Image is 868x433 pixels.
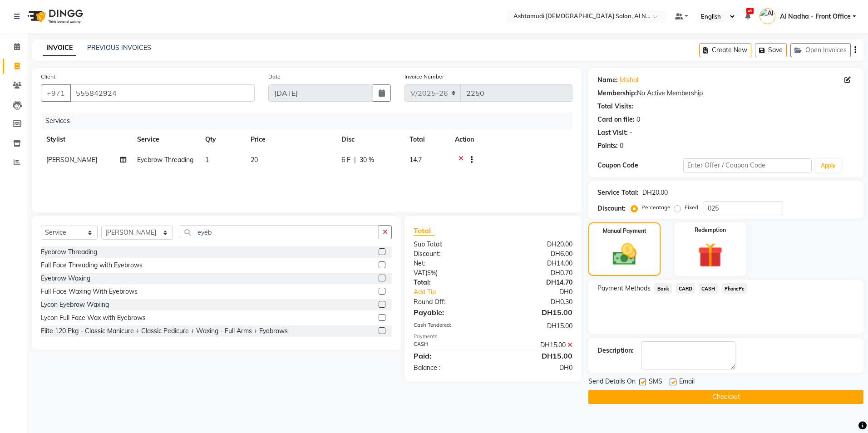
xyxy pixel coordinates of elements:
span: Bank [654,283,672,294]
div: DH6.00 [493,249,579,259]
a: Add Tip [407,287,508,297]
div: No Active Membership [597,89,854,98]
button: Save [755,43,787,57]
div: Round Off: [407,297,493,307]
span: Email [679,377,695,388]
label: Percentage [641,203,671,212]
th: Disc [336,129,404,150]
label: Fixed [685,203,698,212]
span: 5% [427,269,436,276]
div: Lycon Eyebrow Waxing [41,300,109,310]
span: SMS [649,377,662,388]
div: DH20.00 [642,188,668,197]
input: Search by Name/Mobile/Email/Code [70,84,255,102]
label: Client [41,73,55,81]
div: Total Visits: [597,102,633,111]
div: Lycon Full Face Wax with Eyebrows [41,313,146,323]
div: Paid: [407,350,493,361]
div: DH15.00 [493,307,579,318]
span: CASH [699,283,718,294]
th: Qty [200,129,245,150]
th: Service [132,129,200,150]
div: DH0.70 [493,268,579,278]
div: Cash Tendered: [407,321,493,331]
span: 30 % [360,155,374,165]
div: Card on file: [597,115,635,124]
div: Full Face Waxing With Eyebrows [41,287,138,296]
th: Action [449,129,572,150]
div: Sub Total: [407,240,493,249]
img: logo [23,4,85,29]
div: CASH [407,340,493,350]
span: 1 [205,156,209,164]
input: Enter Offer / Coupon Code [683,158,812,172]
label: Date [268,73,281,81]
span: [PERSON_NAME] [46,156,97,164]
div: Payable: [407,307,493,318]
a: PREVIOUS INVOICES [87,44,151,52]
span: | [354,155,356,165]
span: CARD [676,283,695,294]
label: Redemption [695,226,726,234]
div: Discount: [407,249,493,259]
button: +971 [41,84,71,102]
div: Description: [597,346,634,355]
a: INVOICE [43,40,76,56]
span: 14.7 [409,156,422,164]
th: Stylist [41,129,132,150]
div: Points: [597,141,618,151]
div: DH0 [508,287,580,297]
div: DH15.00 [493,321,579,331]
span: Send Details On [588,377,636,388]
div: Elite 120 Pkg - Classic Manicure + Classic Pedicure + Waxing - Full Arms + Eyebrows [41,326,288,336]
a: 45 [745,12,750,20]
span: 6 F [341,155,350,165]
span: PhonePe [722,283,748,294]
div: Membership: [597,89,637,98]
div: Coupon Code [597,161,683,170]
div: 0 [636,115,640,124]
div: Eyebrow Waxing [41,274,90,283]
label: Manual Payment [603,227,646,235]
button: Checkout [588,390,863,404]
span: 45 [746,8,754,14]
button: Create New [699,43,751,57]
img: _cash.svg [605,241,644,268]
div: DH15.00 [493,340,579,350]
div: Service Total: [597,188,639,197]
div: DH15.00 [493,350,579,361]
div: Payments [414,333,573,340]
img: Al Nadha - Front Office [759,8,775,24]
a: Mishal [620,75,638,85]
div: DH0 [493,363,579,373]
span: Payment Methods [597,284,651,293]
span: VAT [414,269,425,277]
div: DH20.00 [493,240,579,249]
button: Open Invoices [790,43,851,57]
label: Invoice Number [404,73,444,81]
div: Net: [407,259,493,268]
div: DH14.00 [493,259,579,268]
div: Discount: [597,204,626,213]
div: 0 [620,141,623,151]
div: - [630,128,632,138]
button: Apply [815,159,841,172]
th: Price [245,129,336,150]
div: ( ) [407,268,493,278]
div: Balance : [407,363,493,373]
span: 20 [251,156,258,164]
div: DH14.70 [493,278,579,287]
div: Last Visit: [597,128,628,138]
div: DH0.30 [493,297,579,307]
div: Eyebrow Threading [41,247,97,257]
div: Services [42,113,579,129]
div: Total: [407,278,493,287]
span: Al Nadha - Front Office [780,12,851,21]
span: Total [414,226,434,236]
div: Name: [597,75,618,85]
span: Eyebrow Threading [137,156,193,164]
th: Total [404,129,449,150]
img: _gift.svg [690,240,730,271]
input: Search or Scan [180,225,379,239]
div: Full Face Threading with Eyebrows [41,261,143,270]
